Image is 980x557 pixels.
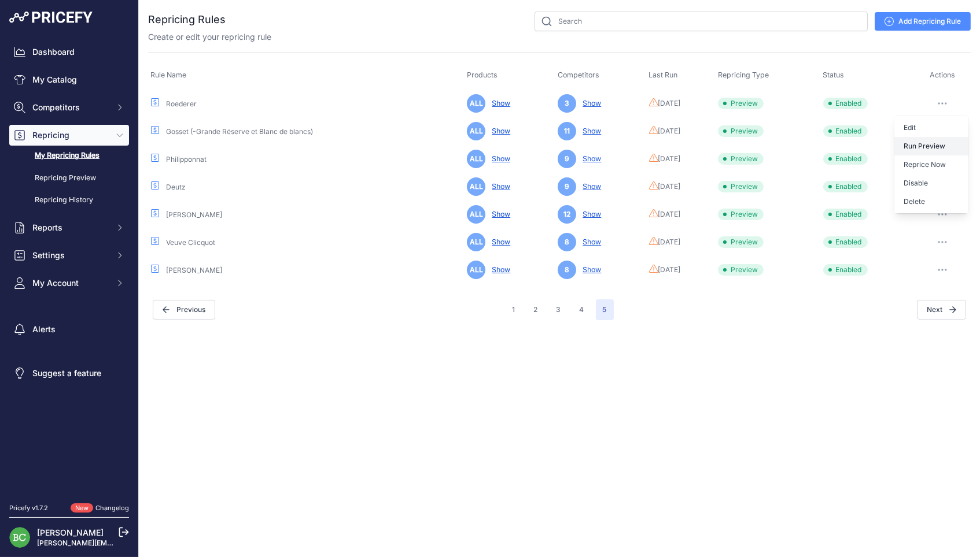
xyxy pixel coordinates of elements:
a: My Repricing Rules [9,146,129,166]
span: 12 [558,205,576,224]
p: Create or edit your repricing rule [148,31,271,43]
span: ALL [467,261,485,279]
button: Delete [894,192,968,211]
span: Preview [718,153,764,165]
span: ALL [467,233,485,251]
img: Pricefy Logo [9,12,93,23]
a: [PERSON_NAME] [166,266,222,274]
a: Show [487,154,510,163]
span: Repricing Type [718,70,769,79]
span: Enabled [823,264,868,276]
a: Show [578,182,601,191]
a: Show [578,99,601,107]
span: 5 [596,299,614,320]
a: Repricing History [9,190,129,210]
span: Preview [718,181,764,192]
a: Show [578,265,601,274]
a: Alerts [9,319,129,340]
span: Rule Name [150,70,186,79]
a: [PERSON_NAME] [166,210,222,219]
button: Reprice Now [894,155,968,174]
span: Reports [32,222,108,233]
span: Preview [718,98,764,109]
span: 9 [558,150,576,168]
a: Gosset (-Grande Réserve et Blanc de blancs) [166,127,313,136]
h2: Repricing Rules [148,12,226,28]
input: Search [535,12,868,31]
a: Show [487,210,510,218]
span: Last Run [649,70,678,79]
span: Status [823,70,845,79]
a: Changelog [95,504,129,512]
button: Reports [9,217,129,238]
span: 8 [558,233,576,251]
button: Previous [153,300,215,320]
button: Settings [9,245,129,266]
a: Deutz [166,183,186,191]
button: Go to page 1 [506,299,522,320]
span: Preview [718,264,764,276]
a: Show [578,127,601,135]
button: Repricing [9,125,129,146]
span: ALL [467,177,485,196]
span: 11 [558,122,576,140]
span: Products [467,70,498,79]
span: Actions [930,70,955,79]
span: 3 [558,94,576,113]
a: My Catalog [9,69,129,90]
span: 8 [558,261,576,279]
span: Competitors [558,70,599,79]
button: My Account [9,273,129,294]
a: [PERSON_NAME][EMAIL_ADDRESS][DOMAIN_NAME][PERSON_NAME] [37,539,272,547]
a: Roederer [166,99,197,108]
span: ALL [467,94,485,113]
span: Enabled [823,236,868,248]
a: Show [487,99,510,107]
span: ALL [467,122,485,140]
span: Preview [718,125,764,137]
span: Enabled [823,181,868,192]
span: [DATE] [658,237,681,247]
span: [DATE] [658,210,681,219]
span: Enabled [823,209,868,220]
span: [DATE] [658,265,681,274]
span: Repricing [32,129,108,141]
button: Go to page 2 [527,299,545,320]
a: [PERSON_NAME] [37,528,104,537]
span: [DATE] [658,127,681,136]
span: Enabled [823,153,868,165]
span: Competitors [32,102,108,113]
button: Competitors [9,97,129,118]
a: Dashboard [9,42,129,62]
a: Philipponnat [166,155,207,164]
button: Run Preview [894,137,968,155]
a: Add Repricing Rule [875,12,971,31]
span: My Account [32,277,108,289]
span: Settings [32,250,108,261]
span: Preview [718,209,764,220]
span: [DATE] [658,154,681,164]
a: Show [487,182,510,191]
span: Enabled [823,98,868,109]
span: [DATE] [658,99,681,108]
span: Preview [718,236,764,248]
a: Show [578,154,601,163]
span: [DATE] [658,182,681,191]
span: Next [917,300,966,320]
a: Edit [894,118,968,137]
nav: Sidebar [9,42,129,489]
button: Go to page 4 [573,299,591,320]
button: Go to page 3 [550,299,568,320]
span: Enabled [823,125,868,137]
a: Show [487,237,510,246]
span: ALL [467,205,485,224]
span: New [71,503,93,513]
a: Show [487,265,510,274]
button: Disable [894,174,968,192]
span: 9 [558,177,576,196]
a: Repricing Preview [9,168,129,188]
a: Suggest a feature [9,363,129,384]
a: Show [578,237,601,246]
div: Pricefy v1.7.2 [9,503,48,513]
a: Show [487,127,510,135]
